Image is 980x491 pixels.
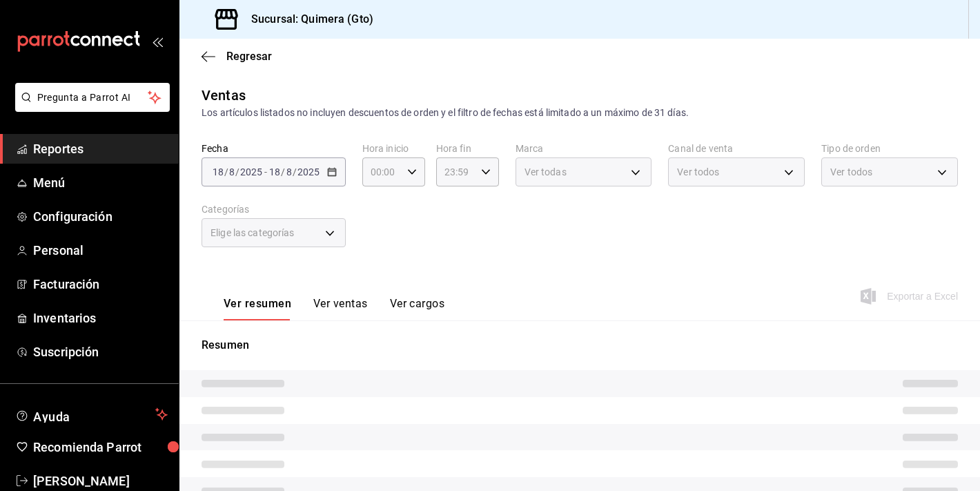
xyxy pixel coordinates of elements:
label: Hora inicio [362,144,425,153]
button: open_drawer_menu [152,36,163,47]
span: / [293,166,297,177]
label: Hora fin [436,144,499,153]
span: / [224,166,228,177]
label: Marca [516,144,652,153]
span: Menú [33,173,168,192]
label: Fecha [202,144,346,153]
span: Ver todas [525,165,567,179]
span: Elige las categorías [210,226,295,240]
span: Reportes [33,139,168,158]
div: Los artículos listados no incluyen descuentos de orden y el filtro de fechas está limitado a un m... [202,106,958,120]
span: Ver todos [830,165,872,179]
button: Pregunta a Parrot AI [15,83,170,112]
span: Recomienda Parrot [33,438,168,456]
span: Pregunta a Parrot AI [37,90,148,105]
span: Suscripción [33,343,168,361]
button: Ver ventas [313,297,368,320]
p: Resumen [202,337,958,354]
button: Ver cargos [390,297,445,320]
label: Categorías [202,204,346,214]
span: Personal [33,241,168,260]
input: -- [286,166,293,177]
div: Ventas [202,85,246,106]
span: Inventarios [33,309,168,327]
span: Ayuda [33,406,150,423]
h3: Sucursal: Quimera (Gto) [240,11,373,28]
input: -- [212,166,224,177]
input: ---- [239,166,263,177]
span: Facturación [33,275,168,293]
button: Regresar [202,50,272,63]
span: / [281,166,285,177]
label: Tipo de orden [821,144,958,153]
input: -- [228,166,235,177]
a: Pregunta a Parrot AI [10,100,170,115]
span: Regresar [226,50,272,63]
span: - [264,166,267,177]
div: navigation tabs [224,297,444,320]
span: Configuración [33,207,168,226]
span: / [235,166,239,177]
label: Canal de venta [668,144,805,153]
input: -- [268,166,281,177]
span: Ver todos [677,165,719,179]
button: Ver resumen [224,297,291,320]
input: ---- [297,166,320,177]
span: [PERSON_NAME] [33,472,168,490]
